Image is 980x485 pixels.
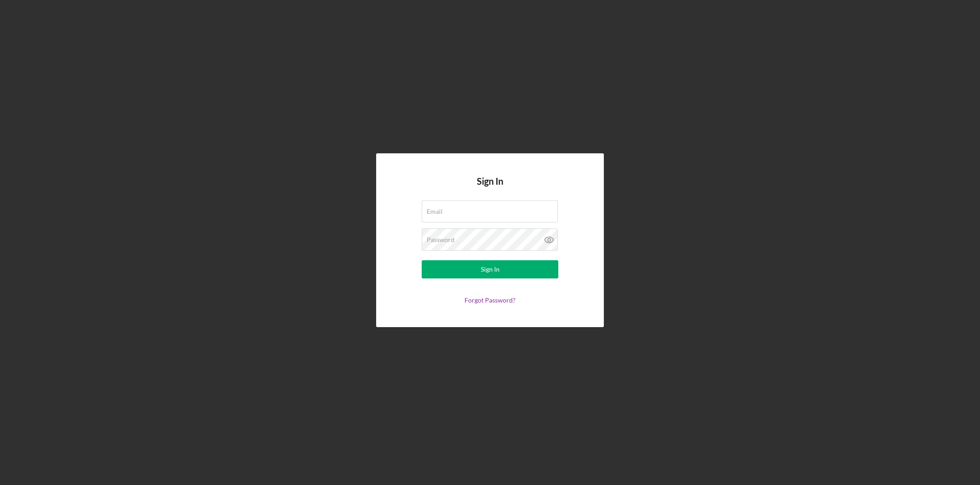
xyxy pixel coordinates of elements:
[427,236,454,243] label: Password
[422,260,558,278] button: Sign In
[464,296,516,304] a: Forgot Password?
[481,260,500,278] div: Sign In
[427,208,443,215] label: Email
[477,176,503,200] h4: Sign In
